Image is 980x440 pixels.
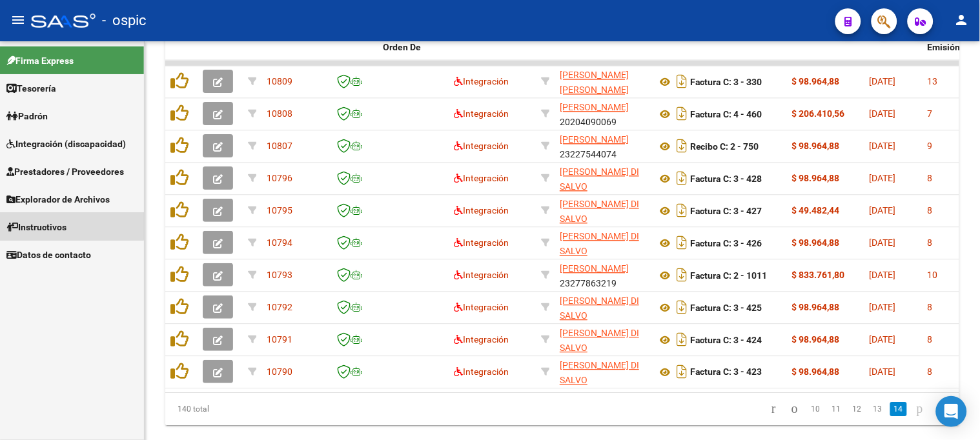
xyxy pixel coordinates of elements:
[911,402,929,416] a: go to next page
[454,237,509,248] span: Integración
[826,398,847,420] li: page 11
[454,366,509,377] span: Integración
[690,303,762,313] strong: Factura C: 3 - 425
[870,402,886,416] a: 13
[870,366,896,377] span: [DATE]
[560,263,629,274] span: [PERSON_NAME]
[792,334,840,345] strong: $ 98.964,88
[261,19,326,75] datatable-header-cell: ID
[849,402,866,416] a: 12
[690,206,762,216] strong: Factura C: 3 - 427
[267,366,292,377] span: 10790
[792,108,845,119] strong: $ 206.410,56
[936,396,967,427] div: Open Intercom Messenger
[673,168,690,188] i: Descargar documento
[6,248,91,262] span: Datos de contacto
[870,205,896,215] span: [DATE]
[673,200,690,221] i: Descargar documento
[928,108,933,119] span: 7
[870,108,896,119] span: [DATE]
[673,329,690,350] i: Descargar documento
[933,402,951,416] a: go to last page
[651,19,787,75] datatable-header-cell: CPBT
[560,132,646,159] div: 23227544074
[673,71,690,92] i: Descargar documento
[690,367,762,377] strong: Factura C: 3 - 423
[890,402,907,416] a: 14
[673,297,690,317] i: Descargar documento
[6,220,66,234] span: Instructivos
[792,205,840,215] strong: $ 49.482,44
[690,270,768,281] strong: Factura C: 2 - 1011
[690,77,762,87] strong: Factura C: 3 - 330
[870,302,896,312] span: [DATE]
[928,270,938,280] span: 10
[560,166,639,221] span: [PERSON_NAME] DI SALVO [PERSON_NAME][DATE]
[870,270,896,280] span: [DATE]
[267,108,292,119] span: 10808
[864,19,923,75] datatable-header-cell: Fecha Cpbt
[928,302,933,312] span: 8
[870,334,896,345] span: [DATE]
[6,165,124,179] span: Prestadores / Proveedores
[673,135,690,156] i: Descargar documento
[792,76,840,86] strong: $ 98.964,88
[267,334,292,345] span: 10791
[792,270,845,280] strong: $ 833.761,80
[690,335,762,345] strong: Factura C: 3 - 424
[449,19,536,75] datatable-header-cell: Area
[928,334,933,345] span: 8
[560,199,639,253] span: [PERSON_NAME] DI SALVO [PERSON_NAME][DATE]
[555,19,651,75] datatable-header-cell: Razón Social
[267,173,292,183] span: 10796
[102,6,147,35] span: - ospic
[792,173,840,183] strong: $ 98.964,88
[267,237,292,248] span: 10794
[560,261,646,288] div: 23277863219
[560,229,646,256] div: 27385975770
[560,328,639,382] span: [PERSON_NAME] DI SALVO [PERSON_NAME][DATE]
[10,12,26,28] mat-icon: menu
[560,358,646,385] div: 27385975770
[673,103,690,124] i: Descargar documento
[560,68,646,95] div: 27172810638
[454,205,509,215] span: Integración
[888,398,909,420] li: page 14
[792,302,840,312] strong: $ 98.964,88
[786,402,804,416] a: go to previous page
[454,108,509,119] span: Integración
[806,398,826,420] li: page 10
[326,19,378,75] datatable-header-cell: CAE
[6,109,48,123] span: Padrón
[690,238,762,248] strong: Factura C: 3 - 426
[454,173,509,183] span: Integración
[928,141,933,151] span: 9
[808,402,824,416] a: 10
[560,165,646,192] div: 27385975770
[870,76,896,86] span: [DATE]
[267,141,292,151] span: 10807
[868,398,888,420] li: page 13
[828,402,845,416] a: 11
[928,366,933,377] span: 8
[870,173,896,183] span: [DATE]
[766,402,782,416] a: go to first page
[6,137,126,151] span: Integración (discapacidad)
[6,192,110,206] span: Explorador de Archivos
[560,326,646,353] div: 27385975770
[454,302,509,312] span: Integración
[560,70,629,95] span: [PERSON_NAME] [PERSON_NAME]
[928,173,933,183] span: 8
[560,360,639,414] span: [PERSON_NAME] DI SALVO [PERSON_NAME][DATE]
[383,27,431,52] span: Facturado x Orden De
[870,141,896,151] span: [DATE]
[454,76,509,86] span: Integración
[847,398,868,420] li: page 12
[560,295,639,350] span: [PERSON_NAME] DI SALVO [PERSON_NAME][DATE]
[690,141,759,152] strong: Recibo C: 2 - 750
[560,100,646,127] div: 20204090069
[792,141,840,151] strong: $ 98.964,88
[690,174,762,184] strong: Factura C: 3 - 428
[454,141,509,151] span: Integración
[267,205,292,215] span: 10795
